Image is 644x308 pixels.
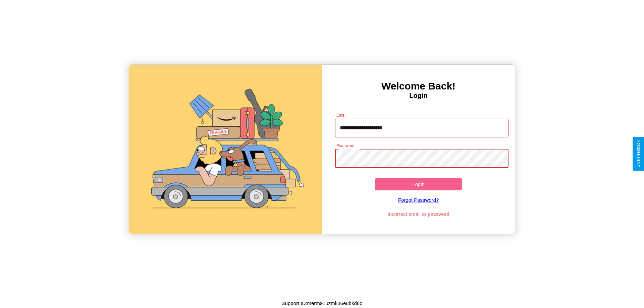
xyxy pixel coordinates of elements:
[332,209,505,219] p: Incorrect email or password
[322,80,515,92] h3: Welcome Back!
[282,299,363,308] p: Support ID: merm91uzmku6e8bkd8o
[336,143,354,148] label: Password
[332,190,505,209] a: Forgot Password?
[336,112,347,118] label: Email
[322,92,515,100] h4: Login
[129,65,322,234] img: gif
[636,140,641,168] div: Give Feedback
[375,178,462,190] button: Login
